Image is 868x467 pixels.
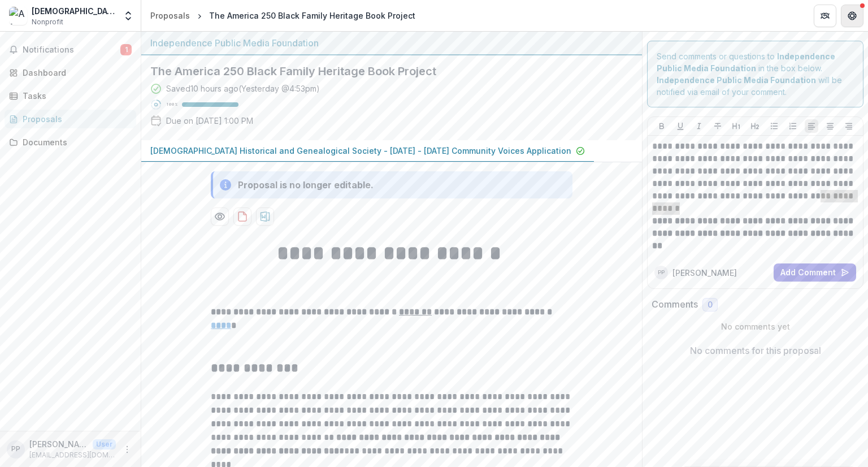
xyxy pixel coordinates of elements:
[805,119,818,133] button: Align Left
[674,119,687,133] button: Underline
[711,119,724,133] button: Strike
[23,90,127,102] div: Tasks
[29,450,116,460] p: [EMAIL_ADDRESS][DOMAIN_NAME]
[748,119,762,133] button: Heading 2
[692,119,706,133] button: Italicize
[211,207,229,226] button: Preview 849fd307-549b-45b4-b423-b342beba6f0c-0.pdf
[150,36,633,50] div: Independence Public Media Foundation
[150,10,190,21] div: Proposals
[120,5,136,27] button: Open entity switcher
[774,263,856,282] button: Add Comment
[5,110,136,128] a: Proposals
[655,119,669,133] button: Bold
[209,10,415,21] div: The America 250 Black Family Heritage Book Project
[166,101,177,109] p: 100 %
[5,133,136,152] a: Documents
[5,63,136,82] a: Dashboard
[146,7,194,24] a: Proposals
[5,41,136,59] button: Notifications1
[120,443,134,456] button: More
[9,7,27,25] img: Afro-American Historical and Genealogical Society
[5,87,136,105] a: Tasks
[708,300,713,310] span: 0
[93,439,116,449] p: User
[690,344,821,357] p: No comments for this proposal
[146,7,420,24] nav: breadcrumb
[767,119,781,133] button: Bullet List
[256,207,274,226] button: download-proposal
[11,446,20,453] div: Pamela E. Foster, Ph.D.
[238,178,374,192] div: Proposal is no longer editable.
[658,270,665,275] div: Pamela E. Foster, Ph.D.
[166,83,320,94] div: Saved 10 hours ago ( Yesterday @ 4:53pm )
[23,136,127,148] div: Documents
[841,5,863,27] button: Get Help
[730,119,743,133] button: Heading 1
[233,207,251,226] button: download-proposal
[32,17,63,27] span: Nonprofit
[652,321,859,332] p: No comments yet
[32,5,116,17] div: [DEMOGRAPHIC_DATA] Historical and Genealogical Society
[652,299,698,310] h2: Comments
[814,5,836,27] button: Partners
[29,438,88,450] p: [PERSON_NAME], Ph.D.
[120,44,132,55] span: 1
[23,67,127,79] div: Dashboard
[150,64,615,78] h2: The America 250 Black Family Heritage Book Project
[647,41,863,107] div: Send comments or questions to in the box below. will be notified via email of your comment.
[657,75,816,85] strong: Independence Public Media Foundation
[23,113,127,125] div: Proposals
[842,119,856,133] button: Align Right
[23,45,120,55] span: Notifications
[150,145,571,157] p: [DEMOGRAPHIC_DATA] Historical and Genealogical Society - [DATE] - [DATE] Community Voices Applica...
[823,119,837,133] button: Align Center
[786,119,800,133] button: Ordered List
[672,267,737,279] p: [PERSON_NAME]
[166,115,253,127] p: Due on [DATE] 1:00 PM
